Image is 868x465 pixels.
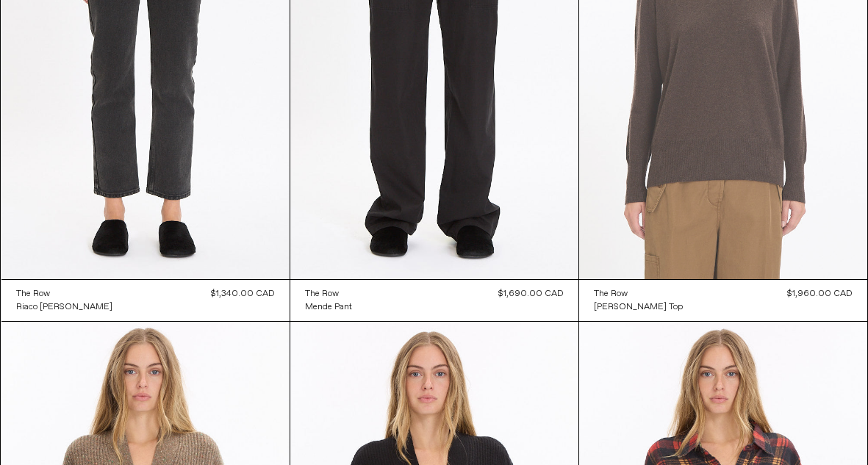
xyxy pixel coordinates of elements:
div: $1,960.00 CAD [787,287,853,300]
div: The Row [305,288,339,300]
a: Riaco [PERSON_NAME] [16,300,112,314]
div: Mende Pant [305,301,352,314]
div: The Row [594,288,628,300]
div: $1,690.00 CAD [498,287,564,300]
div: [PERSON_NAME] Top [594,301,683,314]
a: [PERSON_NAME] Top [594,300,683,314]
a: The Row [16,287,112,300]
div: The Row [16,288,50,300]
a: The Row [305,287,352,300]
a: Mende Pant [305,300,352,314]
a: The Row [594,287,683,300]
div: $1,340.00 CAD [211,287,275,300]
div: Riaco [PERSON_NAME] [16,301,112,314]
